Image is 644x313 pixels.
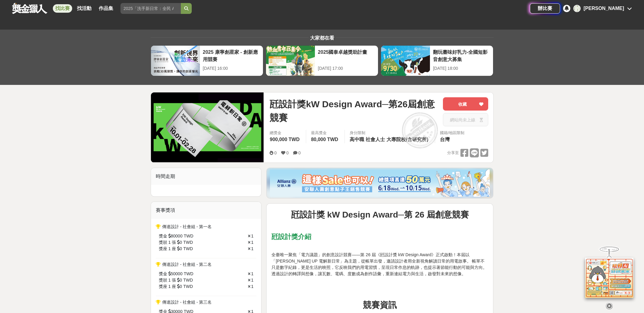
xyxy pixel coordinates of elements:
span: 獎金 [159,271,167,277]
div: 身分限制 [350,130,430,136]
div: [DATE] 17:00 [318,65,375,72]
span: 80000 [171,233,183,239]
div: 賴 [573,5,581,12]
span: TWD [183,283,193,290]
span: 50000 [171,271,183,277]
span: 1 [251,240,254,245]
span: 獎座 1 座 [159,283,176,290]
span: TWD [183,239,193,246]
span: 分享至 [447,148,459,157]
a: 作品集 [96,4,116,13]
span: 0 [180,246,182,252]
span: TWD [184,233,193,239]
span: 台灣 [440,137,450,142]
button: 網站尚未上線 [443,113,488,126]
strong: 瓩設計獎 kW Design Award─第 26 屆創意競賽 [291,210,469,219]
div: 翻玩臺味好乳力-全國短影音創意大募集 [433,49,490,62]
span: 0 [274,150,277,155]
span: 獎金 [159,233,167,239]
a: 辦比賽 [530,3,560,14]
span: 高中職 [350,137,364,142]
div: [DATE] 18:00 [433,65,490,72]
span: 傳達設計 - 社會組 - 第三名 [162,300,212,305]
a: 2025國泰卓越獎助計畫[DATE] 17:00 [266,45,378,76]
span: 全臺唯一聚焦「電力議題」的創意設計競賽——第 26 屆《瓩設計獎 kW Design Award》正式啟動！本屆以「[PERSON_NAME] UP 電解新日常」為主題，從帳單出發，邀請設計者用... [271,252,487,276]
img: d2146d9a-e6f6-4337-9592-8cefde37ba6b.png [585,258,633,298]
span: 總獎金 [270,130,301,136]
span: 最高獎金 [311,130,340,136]
span: 1 [251,271,254,276]
span: TWD [183,246,193,252]
span: 獎座 1 座 [159,246,176,252]
strong: 瓩設計獎介紹 [271,233,311,240]
div: [PERSON_NAME] [584,5,624,12]
strong: 競賽資訊 [363,300,397,310]
div: [DATE] 16:00 [203,65,260,72]
span: 0 [298,150,301,155]
div: 2025國泰卓越獎助計畫 [318,49,375,62]
span: TWD [184,271,193,277]
span: 80,000 TWD [311,137,338,142]
span: 0 [286,150,289,155]
span: 0 [180,239,182,246]
span: 傳達設計 - 社會組 - 第一名 [162,224,212,229]
a: 找比賽 [53,4,72,13]
span: 0 [180,277,182,283]
span: 1 [251,278,254,282]
div: 賽事獎項 [151,202,261,219]
span: 1 [251,246,254,251]
span: 獎狀 1 張 [159,239,176,246]
a: 翻玩臺味好乳力-全國短影音創意大募集[DATE] 18:00 [381,45,493,76]
span: 社會人士 [366,137,385,142]
div: 國籍/地區限制 [440,130,465,136]
span: 瓩設計獎kW Design Award─第26屆創意競賽 [270,97,438,124]
span: 0 [180,283,182,290]
button: 收藏 [443,97,488,111]
img: dcc59076-91c0-4acb-9c6b-a1d413182f46.png [270,169,490,197]
span: TWD [183,277,193,283]
a: 找活動 [75,4,94,13]
div: 時間走期 [151,168,261,185]
span: 大家都在看 [309,35,336,40]
span: 獎狀 1 張 [159,277,176,283]
span: 900,000 TWD [270,137,300,142]
span: 1 [251,234,254,238]
input: 2025「洗手新日常：全民 ALL IN」洗手歌全台徵選 [120,3,181,14]
div: 2025 康寧創星家 - 創新應用競賽 [203,49,260,62]
a: 2025 康寧創星家 - 創新應用競賽[DATE] 16:00 [151,45,263,76]
span: 1 [251,284,254,289]
span: 大專院校(含研究所) [386,137,428,142]
img: Cover Image [151,92,264,162]
span: 傳達設計 - 社會組 - 第二名 [162,262,212,267]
